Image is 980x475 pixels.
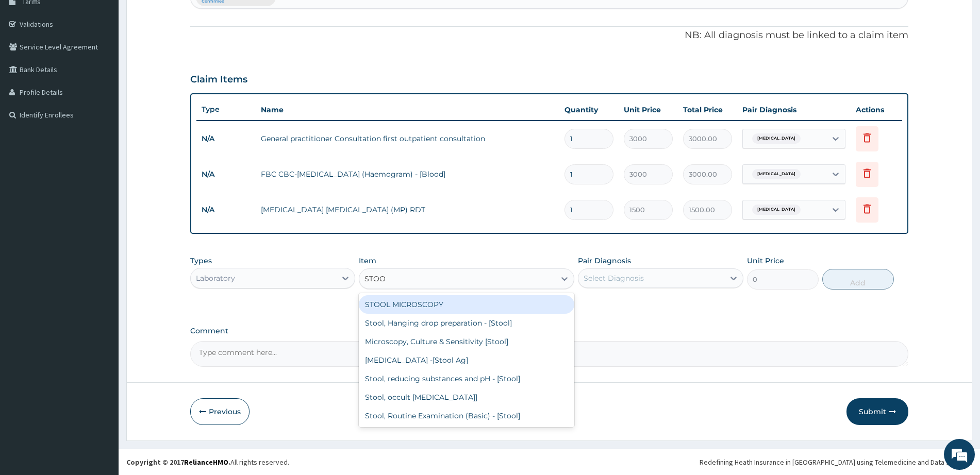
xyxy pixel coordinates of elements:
[119,449,980,475] footer: All rights reserved.
[359,332,574,351] div: Microscopy, Culture & Sensitivity [Stool]
[256,199,559,220] td: [MEDICAL_DATA] [MEDICAL_DATA] (MP) RDT
[359,406,574,425] div: Stool, Routine Examination (Basic) - [Stool]
[822,269,894,290] button: Add
[190,257,212,265] label: Types
[846,398,908,425] button: Submit
[578,256,631,266] label: Pair Diagnosis
[196,129,256,148] td: N/A
[169,5,194,30] div: Minimize live chat window
[5,281,196,317] textarea: Type your message and hit 'Enter'
[60,130,142,234] span: We're online!
[559,99,619,120] th: Quantity
[359,351,574,369] div: [MEDICAL_DATA] -[Stool Ag]
[584,273,644,283] div: Select Diagnosis
[752,169,801,179] span: [MEDICAL_DATA]
[747,256,784,266] label: Unit Price
[54,58,173,71] div: Chat with us now
[190,327,908,335] label: Comment
[752,133,801,144] span: [MEDICAL_DATA]
[256,128,559,149] td: General practitioner Consultation first outpatient consultation
[19,52,42,77] img: d_794563401_company_1708531726252_794563401
[619,99,678,120] th: Unit Price
[700,457,972,467] div: Redefining Heath Insurance in [GEOGRAPHIC_DATA] using Telemedicine and Data Science!
[190,74,247,86] h3: Claim Items
[196,273,235,283] div: Laboratory
[190,29,908,42] p: NB: All diagnosis must be linked to a claim item
[196,100,256,119] th: Type
[851,99,902,120] th: Actions
[184,457,228,467] a: RelianceHMO
[359,388,574,406] div: Stool, occult [MEDICAL_DATA]]
[678,99,737,120] th: Total Price
[359,369,574,388] div: Stool, reducing substances and pH - [Stool]
[256,164,559,184] td: FBC CBC-[MEDICAL_DATA] (Haemogram) - [Blood]
[126,457,230,467] strong: Copyright © 2017 .
[190,398,250,425] button: Previous
[256,99,559,120] th: Name
[196,165,256,184] td: N/A
[359,256,376,266] label: Item
[359,295,574,314] div: STOOL MICROSCOPY
[752,205,801,215] span: [MEDICAL_DATA]
[359,314,574,332] div: Stool, Hanging drop preparation - [Stool]
[196,200,256,219] td: N/A
[737,99,851,120] th: Pair Diagnosis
